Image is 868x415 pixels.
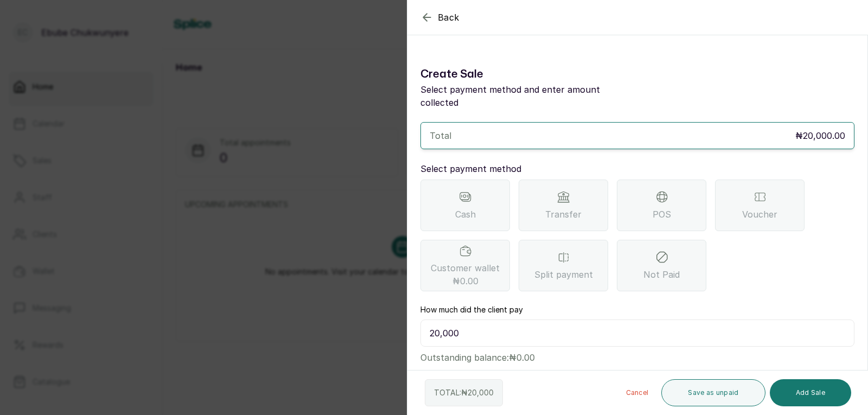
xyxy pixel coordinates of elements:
[420,11,459,24] button: Back
[455,208,476,221] span: Cash
[534,268,593,281] span: Split payment
[420,304,523,315] label: How much did the client pay
[653,208,671,221] span: POS
[661,379,765,406] button: Save as unpaid
[643,268,680,281] span: Not Paid
[420,66,637,83] h1: Create Sale
[617,379,658,406] button: Cancel
[770,379,851,406] button: Add Sale
[420,83,637,109] p: Select payment method and enter amount collected
[420,347,854,364] p: Outstanding balance: ₦0.00
[742,208,777,221] span: Voucher
[545,208,582,221] span: Transfer
[420,320,854,347] input: Enter price
[795,129,845,142] p: ₦20,000.00
[434,387,494,398] p: TOTAL: ₦
[468,388,494,397] span: 20,000
[430,129,451,142] p: Total
[452,274,478,288] span: ₦0.00
[420,162,854,175] p: Select payment method
[438,11,459,24] span: Back
[431,261,500,288] span: Customer wallet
